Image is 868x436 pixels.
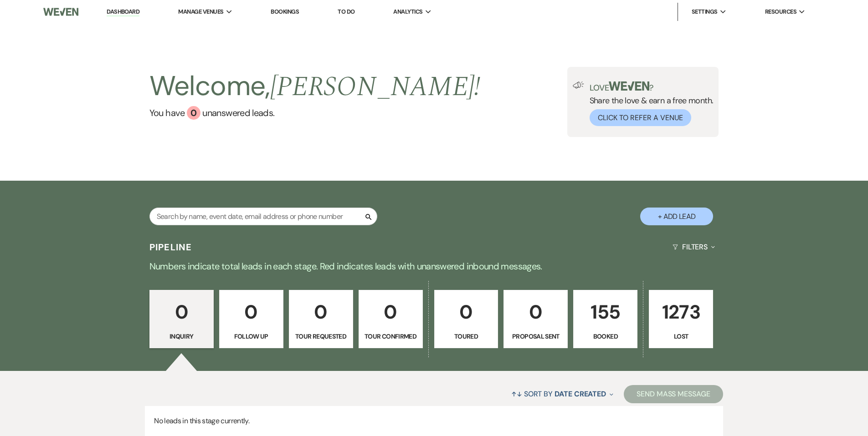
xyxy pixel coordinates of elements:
p: Follow Up [225,331,277,341]
p: 0 [295,297,347,327]
span: ↑↓ [511,389,522,399]
p: 0 [155,297,208,327]
p: 0 [509,297,562,327]
p: 1273 [655,297,707,327]
a: 0Proposal Sent [503,290,568,348]
p: 155 [579,297,632,327]
a: Bookings [271,8,299,15]
p: 0 [365,297,417,327]
span: Resources [765,7,796,16]
button: Sort By Date Created [508,382,617,406]
button: Click to Refer a Venue [590,109,691,126]
div: Share the love & earn a free month. [584,81,714,126]
p: No leads in this stage currently. [145,406,723,436]
span: Manage Venues [178,7,223,16]
a: 0Follow Up [219,290,283,348]
span: Settings [692,7,718,16]
p: Inquiry [155,331,208,341]
p: Lost [655,331,707,341]
button: + Add Lead [640,208,713,225]
a: To Do [338,8,354,15]
img: loud-speaker-illustration.svg [573,81,584,89]
h2: Welcome, [149,67,481,106]
a: Dashboard [107,8,139,16]
p: 0 [440,297,493,327]
input: Search by name, event date, email address or phone number [149,208,377,225]
div: 0 [187,106,200,120]
a: 0Toured [434,290,498,348]
p: Toured [440,331,493,341]
p: Tour Confirmed [365,331,417,341]
a: 0Inquiry [149,290,214,348]
p: Tour Requested [295,331,347,341]
p: Proposal Sent [509,331,562,341]
img: Weven Logo [43,2,78,21]
a: You have 0 unanswered leads. [149,106,481,120]
h3: Pipeline [149,241,192,253]
a: 1273Lost [649,290,713,348]
button: Send Mass Message [624,385,723,403]
a: 0Tour Requested [289,290,353,348]
a: 155Booked [573,290,637,348]
a: 0Tour Confirmed [359,290,423,348]
span: [PERSON_NAME] ! [270,66,481,108]
span: Analytics [393,7,422,16]
p: Love ? [590,81,714,92]
p: Booked [579,331,632,341]
button: Filters [669,235,719,259]
span: Date Created [555,389,606,399]
p: Numbers indicate total leads in each stage. Red indicates leads with unanswered inbound messages. [106,259,762,274]
img: weven-logo-green.svg [609,81,649,91]
p: 0 [225,297,277,327]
